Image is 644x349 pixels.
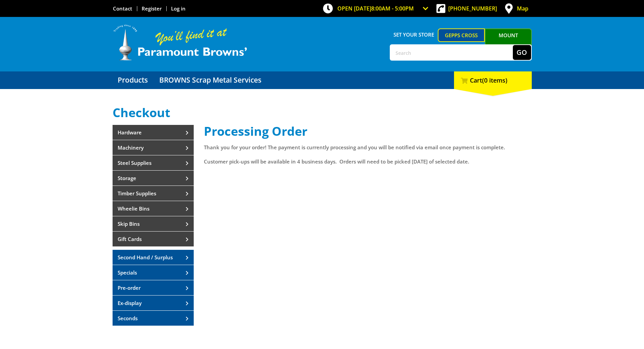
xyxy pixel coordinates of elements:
input: Search [390,45,513,60]
div: Cart [454,71,532,89]
span: 8:00am - 5:00pm [371,5,414,12]
a: View all Pre-order products [113,280,194,295]
a: Go to the BROWNS Scrap Metal Services page [154,71,266,89]
h1: Checkout [113,106,532,119]
span: OPEN [DATE] [337,5,414,12]
a: Go to the Skip Bins page [113,216,194,231]
p: Thank you for your order! The payment is currently processing and you will be notified via email ... [204,143,532,151]
button: Go [513,45,531,60]
a: Go to the Gift Cards page [113,232,194,246]
img: Paramount Browns' [113,24,248,61]
p: Customer pick-ups will be available in 4 business days. Orders will need to be picked [DATE] of s... [204,157,532,166]
h1: Processing Order [204,125,532,138]
a: Gepps Cross [438,28,485,42]
a: Go to the Timber Supplies page [113,186,194,201]
a: Go to the Wheelie Bins page [113,201,194,216]
a: Log in [171,5,186,12]
a: View all Seconds products [113,311,194,326]
a: Go to the Storage page [113,171,194,186]
a: View all Second Hand / Surplus products [113,250,194,265]
a: Go to the Products page [113,71,153,89]
a: Go to the Contact page [113,5,132,12]
a: Go to the Hardware page [113,125,194,140]
a: View all Ex-display products [113,296,194,310]
a: Go to the Machinery page [113,140,194,155]
a: Go to the registration page [142,5,162,12]
a: Mount [PERSON_NAME] [485,28,532,54]
a: Go to the Steel Supplies page [113,155,194,170]
span: (0 items) [482,76,507,84]
span: Set your store [390,28,438,41]
a: View all Specials products [113,265,194,280]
